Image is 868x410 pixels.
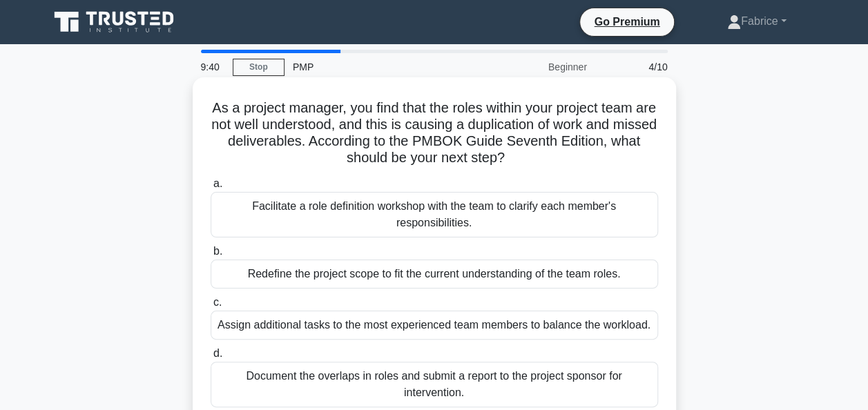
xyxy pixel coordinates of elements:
span: c. [213,296,222,308]
div: Redefine the project scope to fit the current understanding of the team roles. [211,260,658,289]
div: Facilitate a role definition workshop with the team to clarify each member's responsibilities. [211,192,658,237]
div: Beginner [474,53,595,81]
div: Assign additional tasks to the most experienced team members to balance the workload. [211,311,658,340]
a: Fabrice [694,8,819,35]
h5: As a project manager, you find that the roles within your project team are not well understood, a... [209,99,659,167]
div: 4/10 [595,53,676,81]
span: b. [213,245,222,257]
a: Stop [233,59,284,76]
div: PMP [284,53,474,81]
a: Go Premium [586,13,668,30]
span: a. [213,177,222,189]
span: d. [213,347,222,359]
div: Document the overlaps in roles and submit a report to the project sponsor for intervention. [211,362,658,407]
div: 9:40 [193,53,233,81]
